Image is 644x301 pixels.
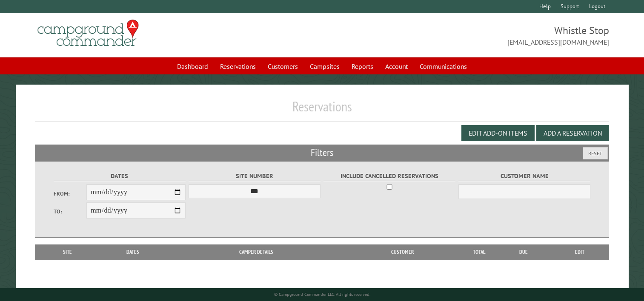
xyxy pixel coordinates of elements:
th: Due [496,244,551,260]
label: From: [54,190,87,198]
th: Total [462,244,496,260]
button: Add a Reservation [536,125,609,141]
small: © Campground Commander LLC. All rights reserved. [274,292,370,297]
label: Site Number [189,171,321,181]
a: Reports [346,58,378,74]
span: Whistle Stop [EMAIL_ADDRESS][DOMAIN_NAME] [322,23,610,47]
img: Campground Commander [35,17,141,50]
label: Include Cancelled Reservations [323,171,456,181]
button: Reset [583,147,608,159]
h1: Reservations [35,98,609,122]
h2: Filters [35,145,609,161]
a: Customers [263,58,303,74]
label: Customer Name [458,171,591,181]
th: Dates [96,244,170,260]
label: Dates [54,171,186,181]
th: Edit [551,244,609,260]
a: Reservations [215,58,261,74]
th: Customer [343,244,462,260]
a: Campsites [305,58,345,74]
a: Communications [415,58,472,74]
th: Camper Details [170,244,343,260]
a: Account [380,58,413,74]
th: Site [39,244,96,260]
label: To: [54,207,87,216]
button: Edit Add-on Items [461,125,535,141]
a: Dashboard [172,58,213,74]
